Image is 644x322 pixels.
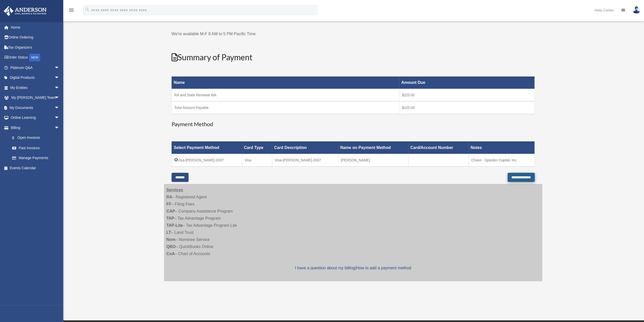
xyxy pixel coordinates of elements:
[167,209,175,213] strong: CAP
[356,266,411,270] a: How to add a payment method
[4,32,67,43] a: Online Ordering
[54,63,65,73] span: arrow_drop_down
[167,202,172,206] strong: FF
[408,141,468,154] th: Card/Account Number
[167,237,176,242] strong: Nom
[172,77,399,89] th: Name
[54,93,65,103] span: arrow_drop_down
[469,141,535,154] th: Notes
[167,264,540,272] p: |
[4,83,67,93] a: My Entitiesarrow_drop_down
[4,113,67,123] a: Online Learningarrow_drop_down
[172,101,399,114] td: Total Amount Payable
[4,123,65,133] a: Billingarrow_drop_down
[172,154,242,166] td: Visa-[PERSON_NAME]-2007
[4,103,67,113] a: My Documentsarrow_drop_down
[167,195,172,199] strong: RA
[164,184,542,281] div: – Registered Agent – Filing Fees – Company Assistance Program – Tax Advantage Program – Tax Advan...
[633,6,640,14] img: User Pic
[167,188,183,192] strong: Services
[167,252,175,256] strong: CoA
[7,133,62,143] a: $Open Invoices
[7,153,65,163] a: Manage Payments
[399,101,534,114] td: $225.00
[54,83,65,93] span: arrow_drop_down
[4,63,67,73] a: Platinum Q&Aarrow_drop_down
[338,141,408,154] th: Name on Payment Method
[469,154,535,166] td: Chase - Spieden Capital, Inc.
[399,89,534,102] td: $225.00
[54,103,65,113] span: arrow_drop_down
[4,163,67,173] a: Events Calendar
[399,77,534,89] th: Amount Due
[4,93,67,103] a: My [PERSON_NAME] Teamarrow_drop_down
[4,73,67,83] a: Digital Productsarrow_drop_down
[54,73,65,83] span: arrow_drop_down
[7,143,65,153] a: Past Invoices
[242,154,272,166] td: Visa
[54,123,65,133] span: arrow_drop_down
[167,230,171,235] strong: LT
[4,52,67,63] a: Order StatusNEW
[15,135,17,141] span: $
[295,266,355,270] a: I have a question about my billing
[167,223,183,228] strong: TAP-Lite
[68,7,74,13] i: menu
[85,7,90,12] i: search
[167,244,176,249] strong: QBO
[172,30,535,37] p: We're available M-F 8 AM to 5 PM Pacific Time.
[2,6,48,16] img: Anderson Advisors Platinum Portal
[4,42,67,52] a: Tax Organizers
[29,54,40,61] div: NEW
[272,141,338,154] th: Card Description
[272,154,338,166] td: Visa-[PERSON_NAME]-2007
[172,52,535,63] h2: Summary of Payment
[172,120,535,128] h3: Payment Method
[54,113,65,123] span: arrow_drop_down
[68,9,74,13] a: menu
[172,89,399,102] td: RA and State Renewal WA
[4,22,67,32] a: Home
[167,216,174,220] strong: TAP
[242,141,272,154] th: Card Type
[172,141,242,154] th: Select Payment Method
[338,154,408,166] td: [PERSON_NAME]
